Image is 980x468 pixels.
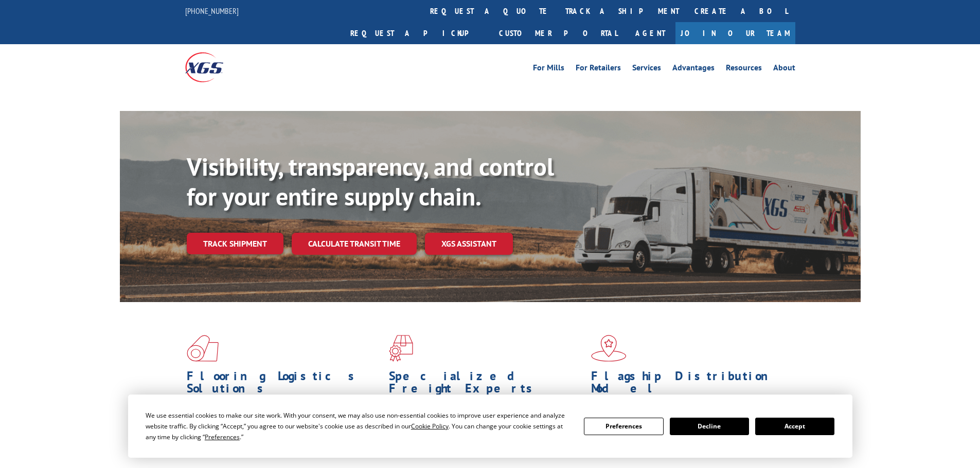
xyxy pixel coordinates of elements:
[632,64,661,75] a: Services
[773,64,795,75] a: About
[591,335,627,362] img: xgs-icon-flagship-distribution-model-red
[425,233,513,255] a: XGS ASSISTANT
[576,64,621,75] a: For Retailers
[533,64,564,75] a: For Mills
[672,64,715,75] a: Advantages
[128,395,852,458] div: Cookie Consent Prompt
[205,433,240,441] span: Preferences
[292,233,417,255] a: Calculate transit time
[187,233,283,254] a: Track shipment
[146,410,572,442] div: We use essential cookies to make our site work. With your consent, we may also use non-essential ...
[343,22,491,44] a: Request a pickup
[389,335,413,362] img: xgs-icon-focused-on-flooring-red
[187,335,219,362] img: xgs-icon-total-supply-chain-intelligence-red
[670,418,749,435] button: Decline
[584,418,663,435] button: Preferences
[389,370,583,400] h1: Specialized Freight Experts
[625,22,675,44] a: Agent
[591,370,786,400] h1: Flagship Distribution Model
[411,422,449,430] span: Cookie Policy
[187,370,381,400] h1: Flooring Logistics Solutions
[187,151,554,212] b: Visibility, transparency, and control for your entire supply chain.
[755,418,834,435] button: Accept
[491,22,625,44] a: Customer Portal
[726,64,762,75] a: Resources
[185,6,239,16] a: [PHONE_NUMBER]
[675,22,795,44] a: Join Our Team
